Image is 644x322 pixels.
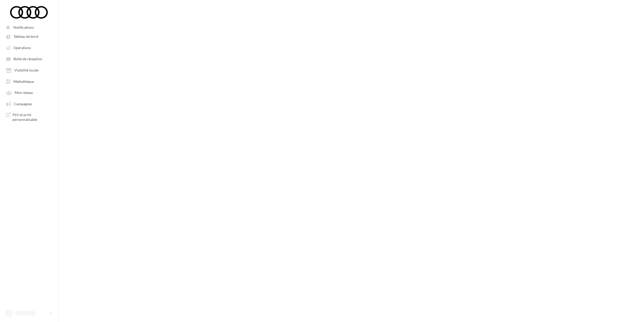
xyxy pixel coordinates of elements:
[15,91,33,95] span: Mon réseau
[13,46,31,50] span: Opérations
[14,57,42,61] span: Boîte de réception
[3,77,55,86] a: Médiathèque
[13,79,34,84] span: Médiathèque
[14,102,32,106] span: Campagnes
[14,34,38,39] span: Tableau de bord
[13,25,34,29] span: Notifications
[3,65,55,75] a: Visibilité locale
[3,88,55,97] a: Mon réseau
[13,112,52,122] span: PLV et print personnalisable
[14,68,38,73] span: Visibilité locale
[3,110,55,124] a: PLV et print personnalisable
[3,54,55,63] a: Boîte de réception
[3,43,55,52] a: Opérations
